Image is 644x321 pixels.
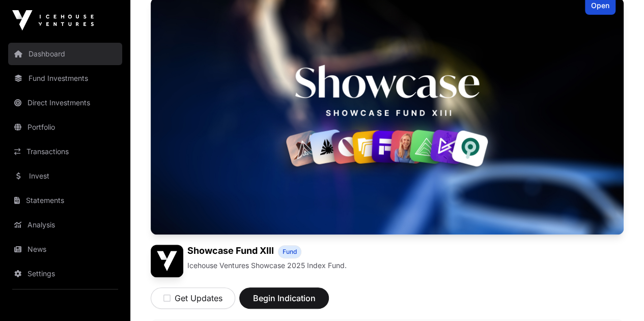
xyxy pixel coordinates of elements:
[8,67,122,90] a: Fund Investments
[8,214,122,236] a: Analysis
[252,292,316,304] span: Begin Indication
[187,260,347,271] p: Icehouse Ventures Showcase 2025 Index Fund.
[12,10,94,31] img: Icehouse Ventures Logo
[593,272,644,321] iframe: Chat Widget
[8,189,122,212] a: Statements
[8,43,122,65] a: Dashboard
[8,116,122,138] a: Portfolio
[8,140,122,163] a: Transactions
[239,287,329,309] button: Begin Indication
[8,165,122,187] a: Invest
[8,238,122,260] a: News
[151,287,235,309] button: Get Updates
[239,298,329,308] a: Begin Indication
[8,92,122,114] a: Direct Investments
[8,262,122,285] a: Settings
[151,245,183,277] img: Showcase Fund XIII
[187,245,274,258] h1: Showcase Fund XIII
[283,248,297,256] span: Fund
